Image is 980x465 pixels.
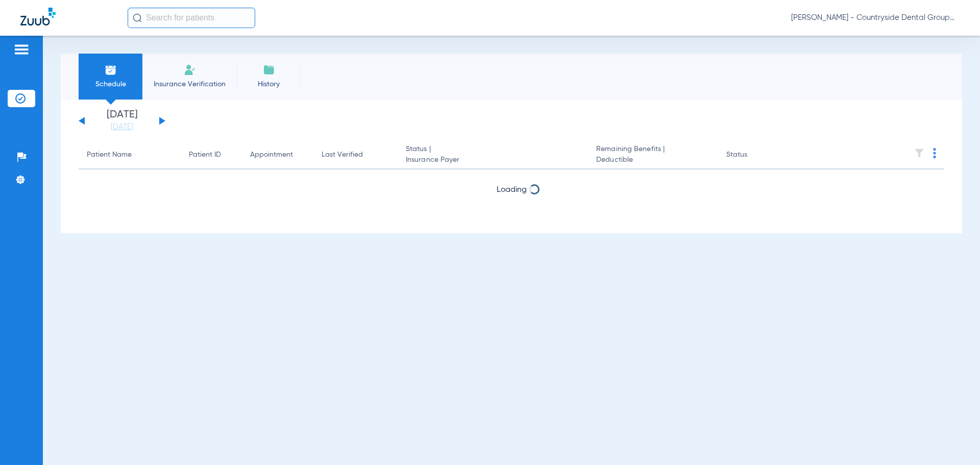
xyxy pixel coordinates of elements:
[718,141,787,169] th: Status
[150,79,229,89] span: Insurance Verification
[398,141,588,169] th: Status |
[184,64,196,76] img: Manual Insurance Verification
[91,110,153,132] li: [DATE]
[13,43,30,56] img: hamburger-icon
[250,150,305,160] div: Appointment
[791,13,960,23] span: [PERSON_NAME] - Countryside Dental Group
[914,148,924,158] img: filter.svg
[322,150,363,160] div: Last Verified
[189,150,221,160] div: Patient ID
[87,150,173,160] div: Patient Name
[105,64,117,76] img: Schedule
[596,155,709,165] span: Deductible
[497,186,527,194] span: Loading
[250,150,293,160] div: Appointment
[20,8,56,26] img: Zuub Logo
[244,79,293,89] span: History
[588,141,718,169] th: Remaining Benefits |
[133,13,142,22] img: Search Icon
[91,122,153,132] a: [DATE]
[87,150,132,160] div: Patient Name
[406,155,580,165] span: Insurance Payer
[933,148,936,158] img: group-dot-blue.svg
[86,79,135,89] span: Schedule
[128,8,255,28] input: Search for patients
[322,150,389,160] div: Last Verified
[263,64,275,76] img: History
[189,150,234,160] div: Patient ID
